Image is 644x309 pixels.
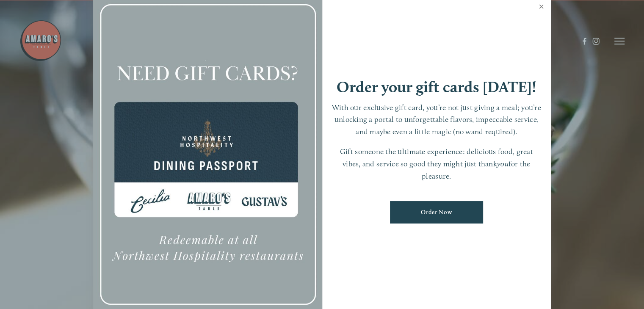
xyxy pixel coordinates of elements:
[497,159,509,168] em: you
[331,146,543,182] p: Gift someone the ultimate experience: delicious food, great vibes, and service so good they might...
[390,201,483,223] a: Order Now
[337,79,536,95] h1: Order your gift cards [DATE]!
[331,102,543,138] p: With our exclusive gift card, you’re not just giving a meal; you’re unlocking a portal to unforge...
